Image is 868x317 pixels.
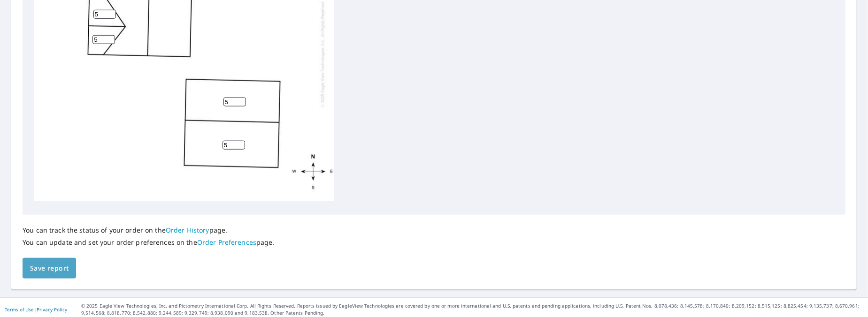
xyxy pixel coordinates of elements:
a: Privacy Policy [37,306,67,313]
p: You can track the status of your order on the page. [23,226,275,234]
p: You can update and set your order preferences on the page. [23,238,275,247]
button: Save report [23,258,76,279]
p: | [5,307,67,312]
span: Save report [30,263,69,274]
a: Terms of Use [5,306,34,313]
a: Order Preferences [197,238,256,247]
a: Order History [166,226,209,234]
p: © 2025 Eagle View Technologies, Inc. and Pictometry International Corp. All Rights Reserved. Repo... [81,302,863,317]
